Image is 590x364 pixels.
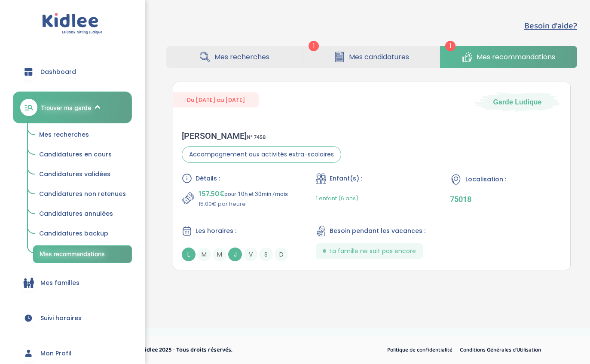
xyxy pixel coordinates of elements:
[42,13,103,35] img: logo.svg
[40,314,82,323] span: Suivi horaires
[136,346,332,355] p: © Kidlee 2025 - Tous droits réservés.
[33,245,132,263] a: Mes recommandations
[33,127,132,143] a: Mes recherches
[457,345,544,356] a: Conditions Générales d’Utilisation
[465,175,506,184] span: Localisation :
[244,248,257,261] span: V
[196,174,220,183] span: Détails :
[33,226,132,242] a: Candidatures backup
[199,188,224,200] span: 157.50€
[39,130,89,139] span: Mes recherches
[330,226,425,236] span: Besoin pendant les vacances :
[39,170,110,178] span: Candidatures validées
[330,247,416,256] span: La famille ne sait pas encore
[199,188,288,200] p: pour 10h et 30min /mois
[228,248,242,261] span: J
[182,131,341,141] div: [PERSON_NAME]
[182,146,341,163] span: Accompagnement aux activités extra-scolaires
[199,200,288,208] p: 15.00€ par heure
[39,150,112,159] span: Candidatures en cours
[493,97,542,107] span: Garde Ludique
[41,103,91,112] span: Trouver ma garde
[384,345,455,356] a: Politique de confidentialité
[197,248,211,261] span: M
[173,92,259,107] span: Du [DATE] au [DATE]
[13,303,132,333] a: Suivi horaires
[330,174,362,183] span: Enfant(s) :
[33,186,132,202] a: Candidatures non retenues
[166,46,303,68] a: Mes recherches
[13,92,132,123] a: Trouver ma garde
[40,278,79,288] span: Mes familles
[39,209,113,218] span: Candidatures annulées
[39,229,108,238] span: Candidatures backup
[40,250,105,257] span: Mes recommandations
[39,190,126,198] span: Candidatures non retenues
[182,248,196,261] span: L
[275,248,288,261] span: D
[524,19,577,32] button: Besoin d'aide?
[196,226,236,236] span: Les horaires :
[214,52,269,62] span: Mes recherches
[445,41,455,51] span: 1
[13,56,132,87] a: Dashboard
[13,267,132,298] a: Mes familles
[316,194,358,202] span: 1 enfant (6 ans)
[440,46,577,68] a: Mes recommandations
[303,46,440,68] a: Mes candidatures
[247,133,266,142] span: N° 7458
[213,248,226,261] span: M
[33,166,132,183] a: Candidatures validées
[450,195,562,204] p: 75018
[259,248,273,261] span: S
[33,147,132,163] a: Candidatures en cours
[309,41,319,51] span: 1
[40,67,76,76] span: Dashboard
[33,206,132,222] a: Candidatures annulées
[40,349,71,358] span: Mon Profil
[349,52,409,62] span: Mes candidatures
[477,52,555,62] span: Mes recommandations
